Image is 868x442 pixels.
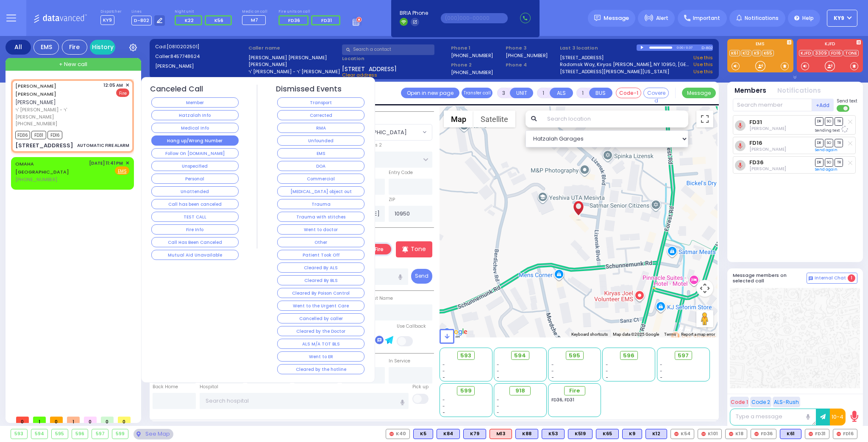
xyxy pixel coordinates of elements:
img: Logo [33,13,90,23]
a: Open this area in Google Maps (opens a new window) [442,326,470,337]
span: 599 [460,387,472,395]
label: EMS [727,42,793,48]
button: Show satellite imagery [473,110,515,127]
span: [0810202501] [167,43,199,50]
button: Went to the Urgent Care [277,301,364,311]
button: Went to ER [277,351,364,362]
button: Went to doctor [277,224,364,235]
div: See map [134,429,173,439]
a: OMAHA [GEOGRAPHIC_DATA] [15,160,69,176]
div: All [6,40,31,55]
button: Transport [277,97,364,108]
button: Unattended [151,186,239,196]
a: Radomsk Way, Kiryas [PERSON_NAME], NY 10950, [GEOGRAPHIC_DATA] [560,61,691,68]
span: FD31 [321,17,332,24]
button: Corrected [277,110,364,120]
label: Hospital [200,384,218,390]
div: D-802 [701,44,713,51]
button: Member [151,97,239,108]
button: Call has been canceled [151,199,239,209]
button: Patient Took Off [277,250,364,260]
button: Code 1 [730,397,749,407]
label: [PHONE_NUMBER] [506,52,548,58]
input: Search hospital [200,393,409,409]
label: Turn off text [837,104,850,113]
span: 593 [460,351,471,360]
span: - [606,368,608,374]
span: Phone 2 [451,61,503,69]
span: KY9 [834,14,844,22]
span: [PHONE_NUMBER] [15,120,57,127]
span: DR [815,117,823,125]
span: 596 [623,351,634,360]
span: FD36 [15,131,30,139]
div: 0:37 [686,43,693,52]
a: History [90,40,115,55]
button: Show street map [444,110,473,127]
label: Fire units on call [278,9,343,14]
button: +Add [812,99,834,111]
label: Fire [367,244,391,254]
span: - [442,368,445,374]
span: - [660,368,662,374]
a: Open in new page [401,88,459,98]
img: red-radio-icon.svg [729,432,733,436]
span: ✕ [125,160,129,167]
label: Entry Code [389,169,413,176]
label: ר' [PERSON_NAME] - ר' [PERSON_NAME] [248,68,339,75]
span: Important [693,14,720,22]
button: Unspecified [151,161,239,171]
span: D-802 [131,16,152,25]
label: Caller: [155,53,246,60]
div: AUTOMATIC FIRE ALARM [77,142,129,149]
img: red-radio-icon.svg [809,432,813,436]
span: 0 [101,417,114,423]
span: BRIA Phone [400,9,428,17]
span: 0 [84,417,97,423]
span: 1 [33,417,46,423]
div: K53 [542,429,565,439]
div: 594 [31,429,48,439]
button: Call Has Been Canceled [151,237,239,247]
a: FD16 [749,140,762,146]
button: Mutual Aid Unavailable [151,250,239,260]
span: 597 [678,351,689,360]
button: BUS [589,88,612,98]
span: 8457748624 [170,53,200,60]
span: 0 [16,417,29,423]
button: Hatzalah Info [151,110,239,120]
img: red-radio-icon.svg [701,432,706,436]
span: K22 [185,17,194,24]
span: - [442,397,445,403]
a: 3309 [813,50,829,56]
span: - [442,409,445,416]
h4: Dismissed Events [276,85,342,94]
span: - [551,368,554,374]
span: Phone 4 [506,61,557,69]
button: Internal Chat 1 [807,273,857,284]
label: Dispatcher [100,9,122,14]
div: BLS [568,429,593,439]
input: Search member [733,99,812,111]
div: BLS [645,429,667,439]
a: K65 [762,50,774,56]
button: ALS-Rush [773,397,800,407]
div: K519 [568,429,593,439]
img: message.svg [594,15,601,21]
span: - [551,374,554,381]
span: MONROE VILLAGE [342,124,432,140]
a: [STREET_ADDRESS] [560,54,604,61]
div: K79 [463,429,486,439]
span: - [497,362,499,368]
span: - [442,362,445,368]
div: - [497,403,543,409]
button: Members [734,86,766,96]
h4: Canceled Call [150,85,203,94]
button: Cleared by the hotline [277,364,364,374]
span: Elimeilech Friedman [749,125,786,132]
span: Fire [569,387,580,395]
button: Other [277,237,364,247]
a: [STREET_ADDRESS][PERSON_NAME][US_STATE] [560,68,669,75]
button: KY9 [827,10,857,27]
a: FD16 [829,50,843,56]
